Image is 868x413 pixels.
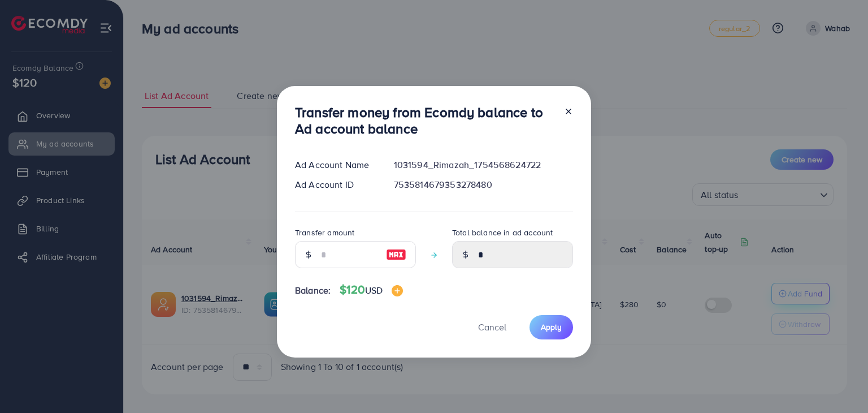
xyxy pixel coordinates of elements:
label: Total balance in ad account [452,227,553,238]
h4: $120 [340,283,403,297]
span: Cancel [478,321,506,333]
img: image [392,285,403,296]
label: Transfer amount [295,227,354,238]
img: image [386,248,406,261]
div: Ad Account Name [286,158,385,171]
button: Cancel [464,315,520,339]
iframe: Chat [820,362,860,405]
div: 7535814679353278480 [385,178,582,191]
h3: Transfer money from Ecomdy balance to Ad account balance [295,104,555,137]
div: 1031594_Rimazah_1754568624722 [385,158,582,171]
span: Balance: [295,284,331,297]
span: USD [365,284,383,296]
div: Ad Account ID [286,178,385,191]
button: Apply [530,315,573,339]
span: Apply [541,321,562,333]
